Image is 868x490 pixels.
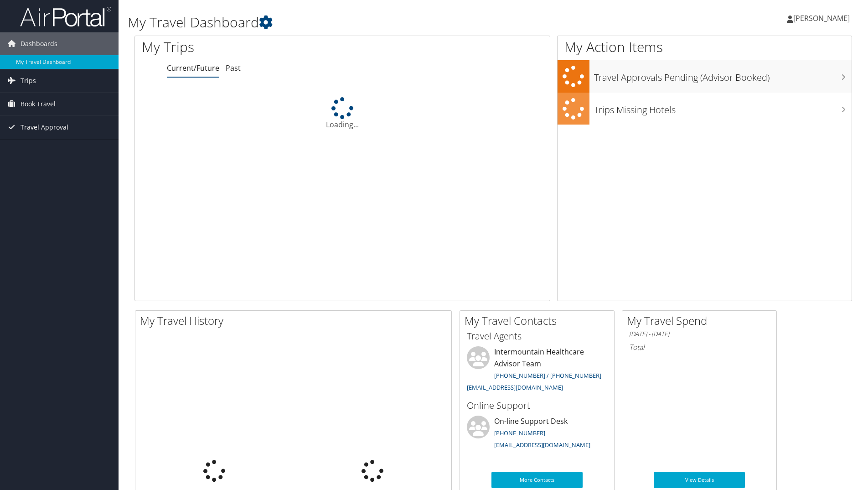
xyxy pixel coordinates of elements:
[558,60,852,93] a: Travel Approvals Pending (Advisor Booked)
[21,32,57,55] span: Dashboards
[21,69,36,92] span: Trips
[21,93,56,115] span: Book Travel
[128,13,615,32] h1: My Travel Dashboard
[462,416,612,453] li: On-line Support Desk
[494,441,590,449] a: [EMAIL_ADDRESS][DOMAIN_NAME]
[787,5,859,32] a: [PERSON_NAME]
[491,472,583,488] a: More Contacts
[465,313,614,328] h2: My Travel Contacts
[558,93,852,125] a: Trips Missing Hotels
[167,63,219,73] a: Current/Future
[21,116,68,139] span: Travel Approval
[20,6,111,27] img: airportal-logo.png
[654,472,745,488] a: View Details
[627,313,776,328] h2: My Travel Spend
[226,63,241,73] a: Past
[629,330,770,339] h6: [DATE] - [DATE]
[140,313,451,328] h2: My Travel History
[494,371,601,380] a: [PHONE_NUMBER] / [PHONE_NUMBER]
[594,99,852,116] h3: Trips Missing Hotels
[558,37,852,57] h1: My Action Items
[462,346,612,395] li: Intermountain Healthcare Advisor Team
[793,13,850,23] span: [PERSON_NAME]
[142,37,370,57] h1: My Trips
[135,97,550,130] div: Loading...
[494,429,545,437] a: [PHONE_NUMBER]
[594,67,852,84] h3: Travel Approvals Pending (Advisor Booked)
[467,399,607,412] h3: Online Support
[467,383,563,391] a: [EMAIL_ADDRESS][DOMAIN_NAME]
[629,342,770,352] h6: Total
[467,330,607,343] h3: Travel Agents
